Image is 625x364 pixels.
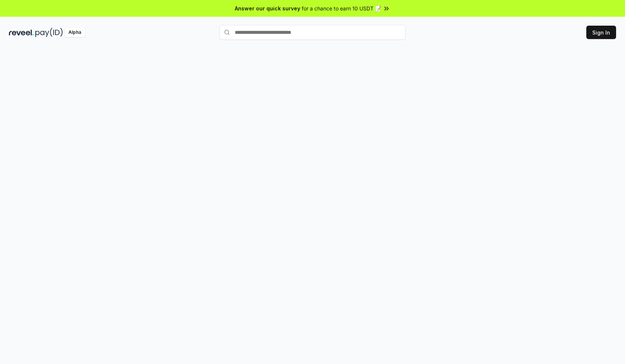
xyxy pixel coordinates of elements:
[235,4,300,12] span: Answer our quick survey
[35,28,63,37] img: pay_id
[64,28,85,37] div: Alpha
[586,26,616,39] button: Sign In
[302,4,381,12] span: for a chance to earn 10 USDT 📝
[9,28,34,37] img: reveel_dark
